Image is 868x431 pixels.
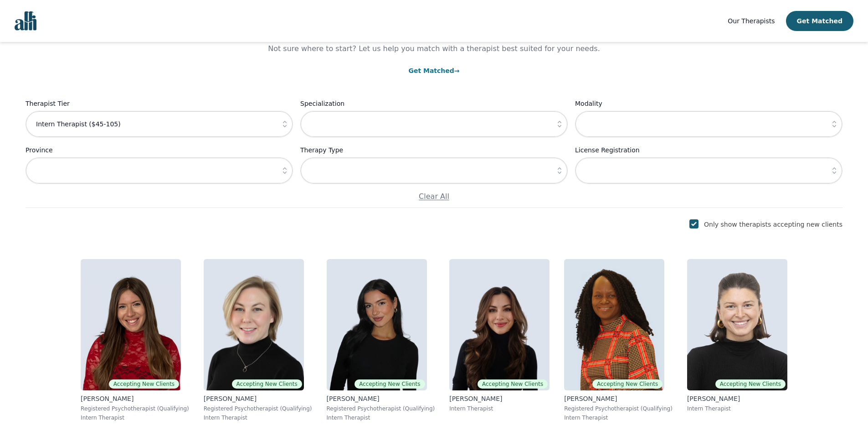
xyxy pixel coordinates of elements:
[204,259,304,390] img: Jocelyn_Crawford
[81,259,181,390] img: Alisha_Levine
[73,252,196,429] a: Alisha_LevineAccepting New Clients[PERSON_NAME]Registered Psychotherapist (Qualifying)Intern Ther...
[454,67,460,74] span: →
[704,221,842,228] label: Only show therapists accepting new clients
[81,405,189,412] p: Registered Psychotherapist (Qualifying)
[687,394,787,403] p: [PERSON_NAME]
[728,16,775,26] a: Our Therapists
[300,145,568,156] label: Therapy Type
[15,11,36,31] img: alli logo
[300,98,568,109] label: Specialization
[680,252,795,429] a: Abby_TaitAccepting New Clients[PERSON_NAME]Intern Therapist
[232,379,302,389] span: Accepting New Clients
[327,259,427,390] img: Alyssa_Tweedie
[449,405,550,412] p: Intern Therapist
[786,11,853,31] button: Get Matched
[204,394,312,403] p: [PERSON_NAME]
[204,405,312,412] p: Registered Psychotherapist (Qualifying)
[564,259,664,390] img: Grace_Nyamweya
[557,252,680,429] a: Grace_NyamweyaAccepting New Clients[PERSON_NAME]Registered Psychotherapist (Qualifying)Intern The...
[109,379,179,389] span: Accepting New Clients
[564,405,673,412] p: Registered Psychotherapist (Qualifying)
[204,414,312,421] p: Intern Therapist
[327,394,435,403] p: [PERSON_NAME]
[728,17,775,25] span: Our Therapists
[592,379,663,389] span: Accepting New Clients
[81,414,189,421] p: Intern Therapist
[575,145,842,156] label: License Registration
[327,405,435,412] p: Registered Psychotherapist (Qualifying)
[26,191,842,202] p: Clear All
[327,414,435,421] p: Intern Therapist
[81,394,189,403] p: [PERSON_NAME]
[687,405,787,412] p: Intern Therapist
[449,394,550,403] p: [PERSON_NAME]
[442,252,557,429] a: Saba_SalemiAccepting New Clients[PERSON_NAME]Intern Therapist
[259,43,609,54] p: Not sure where to start? Let us help you match with a therapist best suited for your needs.
[564,414,673,421] p: Intern Therapist
[449,259,550,390] img: Saba_Salemi
[26,98,293,109] label: Therapist Tier
[408,67,459,74] a: Get Matched
[478,379,548,389] span: Accepting New Clients
[26,145,293,156] label: Province
[196,252,319,429] a: Jocelyn_CrawfordAccepting New Clients[PERSON_NAME]Registered Psychotherapist (Qualifying)Intern T...
[715,379,786,389] span: Accepting New Clients
[354,379,425,389] span: Accepting New Clients
[319,252,442,429] a: Alyssa_TweedieAccepting New Clients[PERSON_NAME]Registered Psychotherapist (Qualifying)Intern The...
[575,98,842,109] label: Modality
[687,259,787,390] img: Abby_Tait
[564,394,673,403] p: [PERSON_NAME]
